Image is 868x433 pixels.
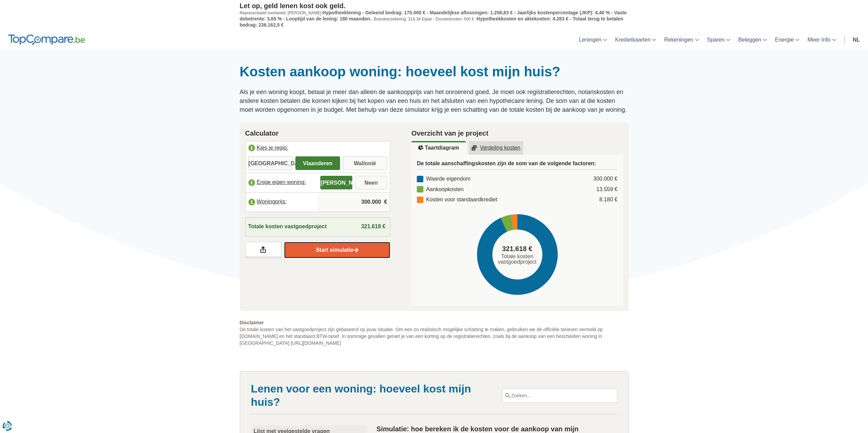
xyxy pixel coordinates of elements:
p: De totale kosten van het vastgoedproject zijn gebaseerd op jouw situatie. Om een zo realistisch m... [240,319,629,346]
u: Taartdiagram [418,145,459,151]
a: Rekeningen [660,30,703,50]
a: Meer Info [803,30,840,50]
div: 300.000 € [593,175,617,183]
span: Disclaimer [240,319,629,326]
h2: Lenen voor een woning: hoeveel kost mijn huis? [251,382,492,408]
span: Hypotheekkosten en aktekosten: 4.283 € - Totaal terug te betalen bedrag: 236.162,5 € [240,16,623,28]
span: 321.618 € [502,244,532,254]
a: Sparen [703,30,734,50]
span: Hypotheeklening - Geleend bedrag: 175.000 € - Maandelijkse aflossingen: 1.258,83 € - Jaarlijks ko... [240,10,627,21]
a: Deel je resultaten [245,242,281,258]
u: Verdeling kosten [471,145,520,151]
h2: Overzicht van je project [411,128,623,138]
label: [PERSON_NAME] [320,176,352,189]
div: Waarde eigendom [417,175,470,183]
span: Totale kosten vastgoedproject [495,254,539,265]
span: 321.618 € [361,223,385,229]
label: [GEOGRAPHIC_DATA] [248,156,293,170]
p: Representatief voorbeeld: [PERSON_NAME]: - Brandverzekering: 319,34 €/jaar - Dossierkosten: 500 € - [240,10,629,28]
label: Neen [355,176,387,189]
h3: De totale aanschaffingskosten zijn de som van de volgende factoren: [417,160,618,170]
div: 8.180 € [599,196,617,204]
label: Vlaanderen [295,156,340,170]
a: nl [849,30,864,50]
h1: Kosten aankoop woning: hoeveel kost mijn huis? [240,63,629,80]
label: Woningprijs: [246,195,318,210]
a: Start simulatie [284,242,390,258]
span: Totale kosten vastgoedproject [248,223,327,231]
label: Enige eigen woning: [246,175,318,190]
p: Let op, geld lenen kost ook geld. [240,2,629,10]
a: Leningen [575,30,611,50]
div: 13.559 € [596,186,617,194]
img: TopCompare [8,34,85,45]
a: Beleggen [734,30,771,50]
span: € [384,198,387,206]
label: Wallonië [343,156,387,170]
img: Start simulatie [353,247,358,253]
p: Als je een woning koopt, betaal je meer dan alleen de aankoopprijs van het onroerend goed. Je moe... [240,88,629,114]
label: Kies je regio: [246,141,390,156]
input: Zoeken... [502,389,617,402]
h2: Calculator [245,128,391,138]
a: Energie [771,30,803,50]
a: Kredietkaarten [611,30,660,50]
div: Aankoopkosten [417,186,464,194]
div: Kosten voor standaardkrediet [417,196,497,204]
input: | [320,193,387,211]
